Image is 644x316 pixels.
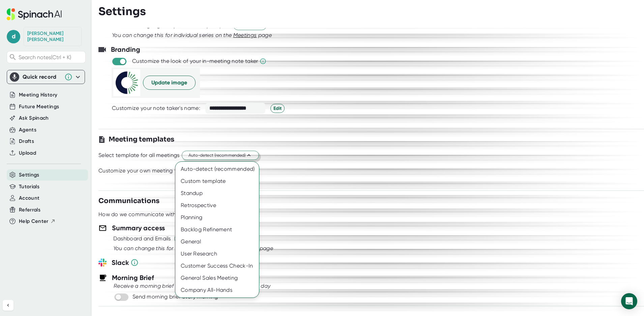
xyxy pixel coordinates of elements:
div: Retrospective [175,199,259,211]
div: Customer Success Check-In [175,260,259,272]
div: General [175,236,259,248]
div: Planning [175,211,259,224]
div: Company All-Hands [175,284,259,296]
div: Standup [175,187,259,199]
div: Custom template [175,175,259,187]
div: User Research [175,248,259,260]
div: Backlog Refinement [175,224,259,236]
div: Open Intercom Messenger [621,293,637,309]
div: Auto-detect (recommended) [175,163,259,175]
div: General Sales Meeting [175,272,259,284]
